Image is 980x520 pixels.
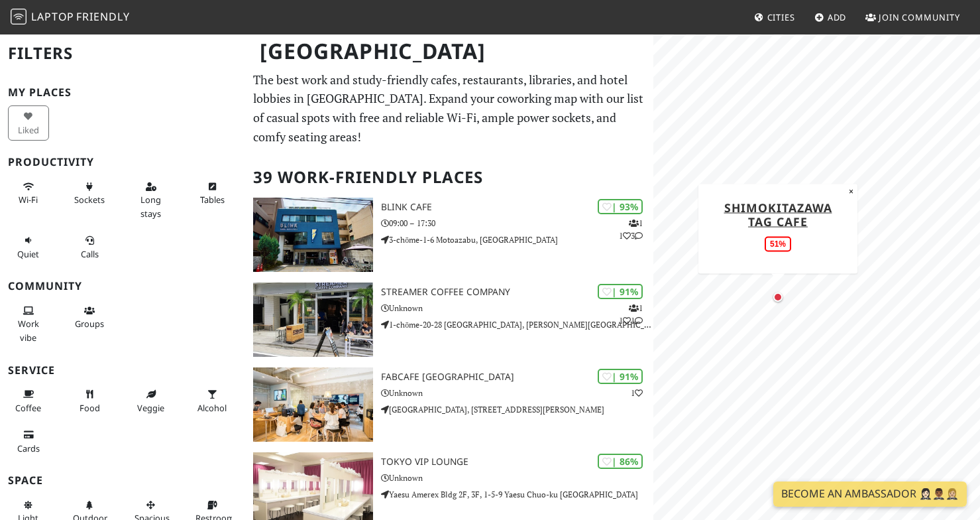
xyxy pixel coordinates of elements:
h3: FabCafe [GEOGRAPHIC_DATA] [381,371,653,383]
span: Friendly [76,9,129,24]
div: | 91% [598,284,643,299]
span: Veggie [137,402,164,414]
button: Veggie [131,383,172,419]
a: Shimokitazawa Tag Cafe [724,199,832,229]
h3: Tokyo VIP Lounge [381,456,653,468]
h3: Space [8,474,237,487]
p: Unknown [381,302,653,314]
h3: My Places [8,86,237,99]
span: Coffee [15,402,41,414]
p: The best work and study-friendly cafes, restaurants, libraries, and hotel lobbies in [GEOGRAPHIC_... [253,70,645,147]
button: Calls [69,229,110,265]
div: Map marker [770,289,786,305]
a: LaptopFriendly LaptopFriendly [11,6,130,29]
button: Groups [69,300,110,335]
p: 1 1 3 [619,217,643,242]
h3: Community [8,280,237,292]
button: Work vibe [8,300,49,348]
p: Unknown [381,472,653,484]
span: Stable Wi-Fi [19,194,38,206]
span: Laptop [31,9,74,24]
span: Alcohol [197,402,227,414]
div: | 86% [598,454,643,469]
button: Long stays [131,176,172,224]
button: Cards [8,424,49,459]
span: Food [80,402,100,414]
button: Sockets [69,176,110,211]
span: Work-friendly tables [200,194,225,206]
a: BLINK Cafe | 93% 113 BLINK Cafe 09:00 – 17:30 3-chōme-1-6 Motoazabu, [GEOGRAPHIC_DATA] [245,198,653,272]
div: 51% [765,236,791,251]
h3: Service [8,364,237,377]
p: 3-chōme-1-6 Motoazabu, [GEOGRAPHIC_DATA] [381,233,653,246]
h2: 39 Work-Friendly Places [253,157,645,198]
button: Wi-Fi [8,176,49,211]
button: Quiet [8,229,49,265]
h3: BLINK Cafe [381,202,653,213]
a: Cities [749,5,800,29]
p: 1 1 1 [619,302,643,327]
img: LaptopFriendly [11,9,27,25]
h2: Filters [8,33,237,74]
p: Yaesu Amerex Bldg 2F, 3F, 1-5-9 Yaesu Chuo-ku [GEOGRAPHIC_DATA] [381,488,653,501]
span: Long stays [140,194,161,219]
button: Tables [191,176,233,211]
a: FabCafe Tokyo | 91% 1 FabCafe [GEOGRAPHIC_DATA] Unknown [GEOGRAPHIC_DATA], [STREET_ADDRESS][PERSO... [245,367,653,442]
button: Coffee [8,383,49,419]
div: | 93% [598,199,643,214]
h3: Productivity [8,156,237,168]
a: Streamer Coffee Company | 91% 111 Streamer Coffee Company Unknown 1-chōme-20-28 [GEOGRAPHIC_DATA]... [245,283,653,357]
button: Alcohol [191,383,233,419]
span: Video/audio calls [81,248,99,260]
button: Food [69,383,110,419]
a: Add [809,5,852,29]
span: Group tables [75,318,104,330]
span: People working [18,318,39,343]
img: Streamer Coffee Company [253,283,373,357]
span: Power sockets [74,194,105,206]
p: Unknown [381,387,653,399]
span: Join Community [879,11,960,23]
span: Quiet [17,248,39,260]
p: [GEOGRAPHIC_DATA], [STREET_ADDRESS][PERSON_NAME] [381,403,653,416]
span: Credit cards [17,442,40,454]
div: | 91% [598,369,643,384]
span: Add [828,11,847,23]
a: Join Community [860,5,965,29]
span: Cities [767,11,795,23]
img: BLINK Cafe [253,198,373,272]
h3: Streamer Coffee Company [381,287,653,298]
p: 1 [631,387,643,399]
p: 1-chōme-20-28 [GEOGRAPHIC_DATA], [PERSON_NAME][GEOGRAPHIC_DATA] [381,318,653,331]
img: FabCafe Tokyo [253,367,373,442]
p: 09:00 – 17:30 [381,217,653,229]
h1: [GEOGRAPHIC_DATA] [249,33,651,70]
button: Close popup [845,184,857,198]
